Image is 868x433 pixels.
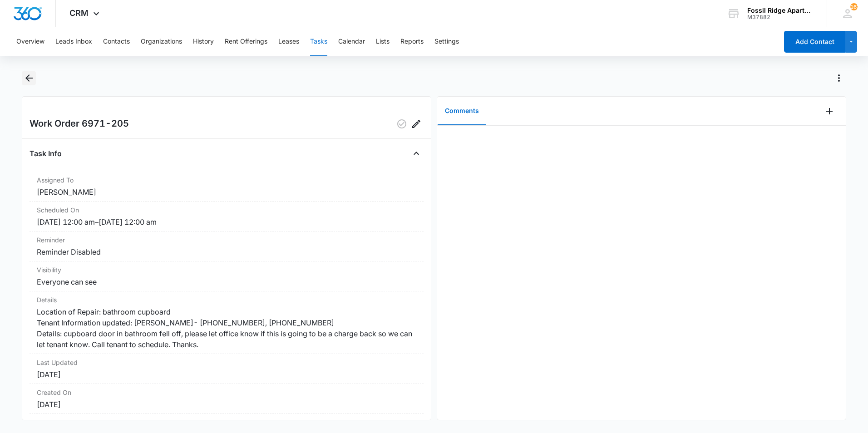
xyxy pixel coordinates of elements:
dd: [DATE] [37,369,416,380]
button: Rent Offerings [225,27,267,56]
div: DetailsLocation of Repair: bathroom cupboard Tenant Information updated: [PERSON_NAME]- [PHONE_NU... [30,291,424,354]
dd: [DATE] 12:00 am – [DATE] 12:00 am [37,216,416,227]
button: Reports [400,27,424,56]
button: Overview [16,27,44,56]
button: Add Comment [822,104,837,118]
dd: [PERSON_NAME] [37,187,416,197]
button: Add Contact [784,31,845,53]
dd: Everyone can see [37,276,416,287]
div: account id [747,14,814,20]
dt: Assigned By [37,418,416,427]
dt: Details [37,295,416,305]
button: Contacts [103,27,130,56]
h4: Task Info [30,148,62,159]
button: Close [409,146,424,161]
button: Calendar [338,27,365,56]
button: Back [22,71,36,85]
dt: Reminder [37,235,416,245]
div: Created On[DATE] [30,384,424,414]
dt: Visibility [37,265,416,275]
button: Settings [434,27,459,56]
div: Assigned To[PERSON_NAME] [30,172,424,202]
div: notifications count [850,3,858,10]
div: Scheduled On[DATE] 12:00 am–[DATE] 12:00 am [30,202,424,231]
dd: Location of Repair: bathroom cupboard Tenant Information updated: [PERSON_NAME]- [PHONE_NUMBER], ... [37,306,416,350]
span: CRM [69,8,89,18]
button: Tasks [310,27,327,56]
dt: Assigned To [37,175,416,185]
div: Last Updated[DATE] [30,354,424,384]
button: Leads Inbox [55,27,92,56]
button: Lists [376,27,390,56]
button: Organizations [141,27,182,56]
button: Leases [278,27,299,56]
dt: Created On [37,388,416,397]
button: History [193,27,214,56]
div: account name [747,7,814,14]
button: Comments [438,97,486,125]
dd: Reminder Disabled [37,246,416,257]
dt: Last Updated [37,358,416,367]
dt: Scheduled On [37,205,416,215]
div: ReminderReminder Disabled [30,231,424,261]
button: Actions [832,71,846,85]
h2: Work Order 6971-205 [30,117,129,131]
dd: [DATE] [37,399,416,410]
span: 163 [850,3,858,10]
button: Edit [409,117,424,131]
div: VisibilityEveryone can see [30,261,424,291]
